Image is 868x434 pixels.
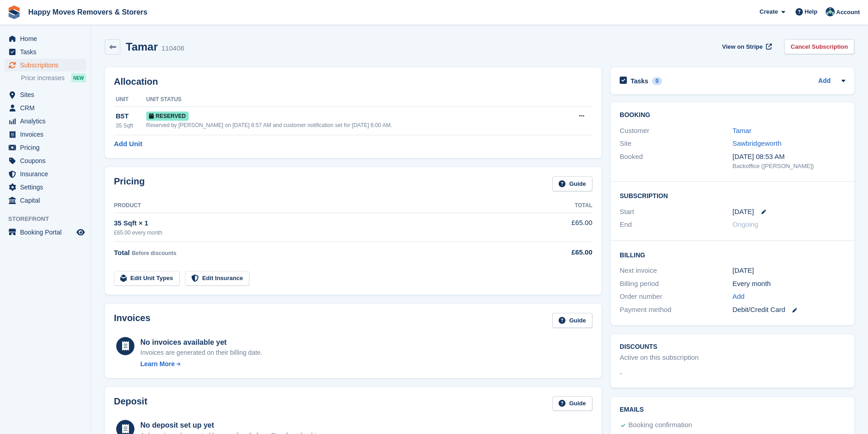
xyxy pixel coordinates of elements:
[620,152,732,171] div: Booked
[631,77,648,85] h2: Tasks
[733,266,845,276] div: [DATE]
[146,112,189,121] span: Reserved
[552,396,592,411] a: Guide
[620,112,845,119] h2: Booking
[628,420,692,431] div: Booking confirmation
[20,141,75,154] span: Pricing
[75,227,86,238] a: Preview store
[20,181,75,194] span: Settings
[116,122,146,130] div: 35 Sqft
[733,127,752,134] a: Tamar
[5,141,86,154] a: menu
[620,266,732,276] div: Next invoice
[114,92,146,107] th: Unit
[114,249,130,256] span: Total
[818,76,831,87] a: Add
[733,162,845,171] div: Backoffice ([PERSON_NAME])
[733,207,754,217] time: 2025-09-27 00:00:00 UTC
[5,88,86,101] a: menu
[21,73,86,83] a: Price increases NEW
[5,32,86,45] a: menu
[20,226,75,239] span: Booking Portal
[20,102,75,114] span: CRM
[161,43,184,54] div: 110408
[5,115,86,128] a: menu
[5,128,86,141] a: menu
[620,220,732,230] div: End
[733,279,845,289] div: Every month
[620,352,699,363] div: Active on this subscription
[620,305,732,315] div: Payment method
[805,7,817,16] span: Help
[140,348,262,357] div: Invoices are generated on their billing date.
[114,229,529,237] div: £65.00 every month
[722,42,763,51] span: View on Stripe
[529,213,592,241] td: £65.00
[620,406,845,414] h2: Emails
[114,77,592,87] h2: Allocation
[20,88,75,101] span: Sites
[5,154,86,167] a: menu
[114,396,147,411] h2: Deposit
[20,168,75,180] span: Insurance
[20,194,75,207] span: Capital
[5,168,86,180] a: menu
[116,111,146,122] div: B5T
[132,250,176,256] span: Before discounts
[71,73,86,82] div: NEW
[826,7,835,16] img: Admin
[5,194,86,207] a: menu
[552,313,592,328] a: Guide
[20,32,75,45] span: Home
[836,8,860,17] span: Account
[652,77,663,85] div: 0
[620,343,845,351] h2: Discounts
[5,59,86,71] a: menu
[620,126,732,136] div: Customer
[5,226,86,239] a: menu
[140,420,328,431] div: No deposit set up yet
[114,271,180,286] a: Edit Unit Types
[733,305,845,315] div: Debit/Credit Card
[529,247,592,258] div: £65.00
[8,214,91,224] span: Storefront
[5,102,86,114] a: menu
[20,59,75,71] span: Subscriptions
[114,139,142,149] a: Add Unit
[719,39,774,54] a: View on Stripe
[620,279,732,289] div: Billing period
[7,5,21,19] img: stora-icon-8386f47178a22dfd0bd8f6a31ec36ba5ce8667c1dd55bd0f319d3a0aa187defe.svg
[140,337,262,348] div: No invoices available yet
[5,181,86,194] a: menu
[620,191,845,200] h2: Subscription
[733,152,845,162] div: [DATE] 08:53 AM
[114,313,150,328] h2: Invoices
[760,7,778,16] span: Create
[21,74,65,82] span: Price increases
[114,199,529,213] th: Product
[140,359,262,369] a: Learn More
[185,271,250,286] a: Edit Insurance
[733,220,759,228] span: Ongoing
[126,41,158,53] h2: Tamar
[114,176,145,191] h2: Pricing
[5,46,86,58] a: menu
[620,250,845,259] h2: Billing
[620,368,622,379] span: -
[20,154,75,167] span: Coupons
[552,176,592,191] a: Guide
[20,46,75,58] span: Tasks
[733,291,745,302] a: Add
[784,39,854,54] a: Cancel Subscription
[529,199,592,213] th: Total
[733,139,782,147] a: Sawbridgeworth
[146,92,560,107] th: Unit Status
[620,291,732,302] div: Order number
[20,128,75,141] span: Invoices
[20,115,75,128] span: Analytics
[114,218,529,229] div: 35 Sqft × 1
[140,359,175,369] div: Learn More
[620,138,732,149] div: Site
[25,5,151,20] a: Happy Moves Removers & Storers
[146,121,560,129] div: Reserved by [PERSON_NAME] on [DATE] 8:57 AM and customer notification set for [DATE] 6:00 AM.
